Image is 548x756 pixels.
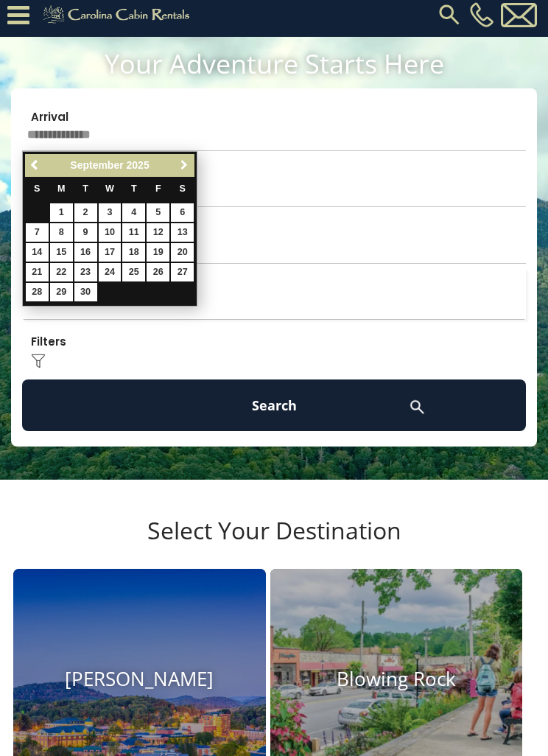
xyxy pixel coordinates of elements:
[147,263,169,281] a: 26
[82,183,88,194] span: Tuesday
[26,243,49,262] a: 14
[74,243,97,262] a: 16
[26,223,49,242] a: 7
[50,243,73,262] a: 15
[34,183,40,194] span: Sunday
[99,243,122,262] a: 17
[50,263,73,281] a: 22
[147,243,169,262] a: 19
[13,668,266,690] h4: [PERSON_NAME]
[408,398,426,416] img: search-regular-white.png
[22,379,526,431] button: Search
[11,48,537,80] h1: Your Adventure Starts Here
[27,156,45,175] a: Previous
[171,263,194,281] a: 27
[22,211,526,263] p: Select Guests
[147,203,169,222] a: 5
[99,263,122,281] a: 24
[50,203,73,222] a: 1
[178,159,190,171] span: Next
[70,159,123,171] span: September
[155,183,161,194] span: Friday
[99,223,122,242] a: 10
[171,223,194,242] a: 13
[175,156,193,175] a: Next
[26,263,49,281] a: 21
[74,263,97,281] a: 23
[29,159,41,171] span: Previous
[99,203,122,222] a: 3
[26,283,49,301] a: 28
[466,2,497,27] a: [PHONE_NUMBER]
[122,243,145,262] a: 18
[57,183,66,194] span: Monday
[171,243,194,262] a: 20
[147,223,169,242] a: 12
[270,668,523,690] h4: Blowing Rock
[122,203,145,222] a: 4
[131,183,137,194] span: Thursday
[74,203,97,222] a: 2
[11,517,537,568] h3: Select Your Destination
[171,203,194,222] a: 6
[105,183,114,194] span: Wednesday
[180,183,186,194] span: Saturday
[122,223,145,242] a: 11
[436,1,463,28] img: search-regular.svg
[50,223,73,242] a: 8
[122,263,145,281] a: 25
[74,283,97,301] a: 30
[37,3,200,27] img: Khaki-logo.png
[74,223,97,242] a: 9
[127,159,150,171] span: 2025
[31,354,46,368] img: filter--v1.png
[50,283,73,301] a: 29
